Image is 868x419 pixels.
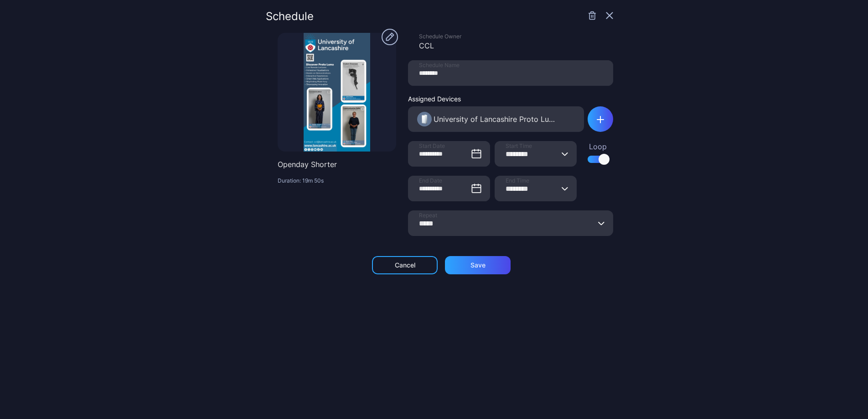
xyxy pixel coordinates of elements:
div: CCL [419,40,613,51]
button: Save [445,256,511,274]
div: Schedule Owner [419,33,613,40]
span: End Time [506,177,529,184]
div: University of Lancashire Proto Luma [434,114,559,125]
p: Openday Shorter [278,159,396,170]
input: Start Time [495,141,577,167]
input: End Time [495,176,577,201]
div: Loop [588,141,608,152]
button: Cancel [372,256,438,274]
p: Duration: 19m 50s [278,177,396,184]
span: Repeat [419,212,437,219]
div: Schedule [266,11,314,22]
div: Cancel [395,262,415,269]
input: Start Date [408,141,490,167]
div: Assigned Devices [408,95,584,103]
div: Save [470,262,486,269]
button: Repeat [598,210,605,236]
input: End Date [408,176,490,201]
input: Schedule Name [408,60,613,86]
button: Start Time [561,141,568,167]
span: Start Time [506,142,532,150]
button: End Time [561,176,568,201]
input: Repeat [408,210,613,236]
